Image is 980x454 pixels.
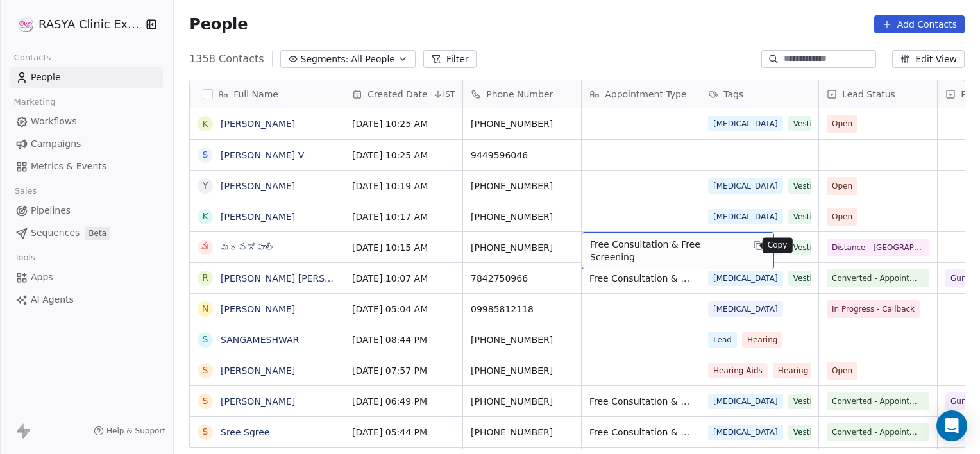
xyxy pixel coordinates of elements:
[10,289,163,310] a: AI Agents
[203,333,208,346] div: S
[708,178,783,194] span: [MEDICAL_DATA]
[788,116,822,131] span: Vestib
[203,210,208,223] div: K
[352,426,455,439] span: [DATE] 05:44 PM
[471,272,573,285] span: 7842750966
[708,363,768,378] span: Hearing Aids
[582,80,700,108] div: Appointment Type
[221,119,295,129] a: [PERSON_NAME]
[708,271,783,286] span: [MEDICAL_DATA]
[788,240,822,255] span: Vestib
[832,395,924,408] span: Converted - Appointment
[605,88,686,101] span: Appointment Type
[471,333,573,346] span: [PHONE_NUMBER]
[832,364,852,377] span: Open
[9,181,42,201] span: Sales
[950,272,977,285] span: Guntur
[10,67,163,88] a: People
[589,272,692,285] span: Free Consultation & Free Screening
[819,80,937,108] div: Lead Status
[301,53,349,66] span: Segments:
[471,149,573,162] span: 9449596046
[832,272,924,285] span: Converted - Appointment
[352,210,455,223] span: [DATE] 10:17 AM
[344,80,462,108] div: Created DateIST
[352,395,455,408] span: [DATE] 06:49 PM
[352,272,455,285] span: [DATE] 10:07 AM
[352,333,455,346] span: [DATE] 08:44 PM
[10,223,163,244] a: SequencesBeta
[832,426,924,439] span: Converted - Appointment
[832,241,924,254] span: Distance - [GEOGRAPHIC_DATA]
[201,240,210,254] div: మ
[352,241,455,254] span: [DATE] 10:15 AM
[708,116,783,131] span: [MEDICAL_DATA]
[950,395,977,408] span: Guntur
[352,303,455,315] span: [DATE] 05:04 AM
[202,302,208,315] div: N
[203,148,208,162] div: S
[471,303,573,315] span: 09985812118
[221,273,373,283] a: [PERSON_NAME] [PERSON_NAME]
[471,117,573,130] span: [PHONE_NUMBER]
[221,396,295,407] a: [PERSON_NAME]
[471,364,573,377] span: [PHONE_NUMBER]
[486,88,553,101] span: Phone Number
[708,209,783,224] span: [MEDICAL_DATA]
[10,156,163,177] a: Metrics & Events
[832,210,852,223] span: Open
[8,48,56,67] span: Contacts
[352,364,455,377] span: [DATE] 07:57 PM
[832,303,915,315] span: In Progress - Callback
[788,209,822,224] span: Vestib
[463,80,581,108] div: Phone Number
[471,395,573,408] span: [PHONE_NUMBER]
[352,180,455,192] span: [DATE] 10:19 AM
[10,111,163,132] a: Workflows
[788,271,822,286] span: Vestib
[351,53,395,66] span: All People
[31,71,61,84] span: People
[18,17,33,32] img: RASYA-Clinic%20Circle%20icon%20Transparent.png
[38,16,142,33] span: RASYA Clinic External
[443,89,455,99] span: IST
[31,160,106,173] span: Metrics & Events
[189,51,264,67] span: 1358 Contacts
[221,212,295,222] a: [PERSON_NAME]
[31,226,80,240] span: Sequences
[9,248,40,267] span: Tools
[221,304,295,314] a: [PERSON_NAME]
[31,271,53,284] span: Apps
[15,13,137,35] button: RASYA Clinic External
[742,332,782,348] span: Hearing
[708,332,737,348] span: Lead
[85,227,110,240] span: Beta
[221,427,269,437] a: Sree Sgree
[788,425,822,440] span: Vestib
[190,108,344,449] div: grid
[471,241,573,254] span: [PHONE_NUMBER]
[832,117,852,130] span: Open
[708,301,783,317] span: [MEDICAL_DATA]
[708,394,783,409] span: [MEDICAL_DATA]
[106,426,165,436] span: Help & Support
[874,15,965,33] button: Add Contacts
[892,50,965,68] button: Edit View
[203,394,208,408] div: S
[700,80,818,108] div: Tags
[768,240,788,250] p: Copy
[352,117,455,130] span: [DATE] 10:25 AM
[788,394,822,409] span: Vestib
[10,200,163,221] a: Pipelines
[221,181,295,191] a: [PERSON_NAME]
[8,92,61,112] span: Marketing
[31,293,74,307] span: AI Agents
[589,426,692,439] span: Free Consultation & Free Screening
[221,242,275,253] a: మదనగోపాల్
[10,133,163,155] a: Campaigns
[589,395,692,408] span: Free Consultation & Free Screening
[202,271,208,285] div: R
[471,180,573,192] span: [PHONE_NUMBER]
[94,426,165,436] a: Help & Support
[788,178,822,194] span: Vestib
